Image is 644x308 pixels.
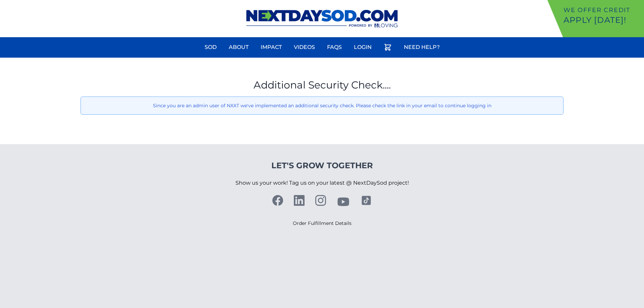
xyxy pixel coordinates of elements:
a: Impact [257,39,286,55]
a: Order Fulfillment Details [293,220,352,226]
p: Since you are an admin user of NXXT we've implemented an additional security check. Please check ... [86,102,558,109]
p: Show us your work! Tag us on your latest @ NextDaySod project! [235,171,409,195]
a: FAQs [323,39,346,55]
a: Need Help? [400,39,444,55]
a: Videos [290,39,319,55]
h4: Let's Grow Together [235,160,409,171]
h1: Additional Security Check.... [80,79,563,91]
p: We offer Credit [563,5,641,15]
a: Sod [201,39,221,55]
p: Apply [DATE]! [563,15,641,25]
a: About [225,39,253,55]
a: Login [350,39,376,55]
